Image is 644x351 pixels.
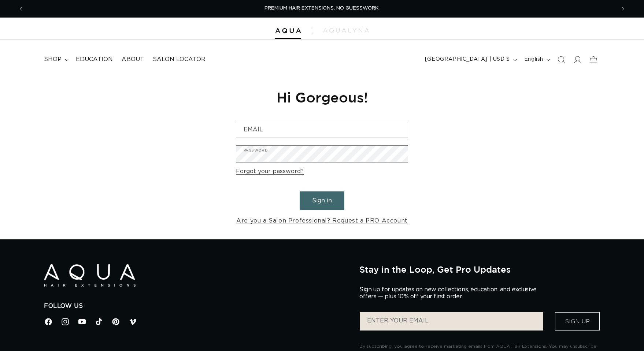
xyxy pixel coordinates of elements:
[153,56,206,63] span: Salon Locator
[236,166,304,177] a: Forgot your password?
[236,121,408,138] input: Email
[421,53,520,67] button: [GEOGRAPHIC_DATA] | USD $
[44,264,136,287] img: Aqua Hair Extensions
[524,56,543,63] span: English
[13,2,29,16] button: Previous announcement
[264,6,380,11] span: PREMIUM HAIR EXTENSIONS. NO GUESSWORK.
[323,28,369,33] img: aqualyna.com
[555,312,600,331] button: Sign Up
[359,264,600,275] h2: Stay in the Loop, Get Pro Updates
[236,216,408,226] a: Are you a Salon Professional? Request a PRO Account
[615,2,631,16] button: Next announcement
[117,51,148,68] a: About
[425,56,510,63] span: [GEOGRAPHIC_DATA] | USD $
[360,312,543,331] input: ENTER YOUR EMAIL
[44,302,348,310] h2: Follow Us
[236,88,408,106] h1: Hi Gorgeous!
[148,51,210,68] a: Salon Locator
[553,52,569,68] summary: Search
[44,56,62,63] span: shop
[122,56,144,63] span: About
[76,56,113,63] span: Education
[275,28,301,33] img: Aqua Hair Extensions
[300,191,344,210] button: Sign in
[71,51,117,68] a: Education
[359,286,543,300] p: Sign up for updates on new collections, education, and exclusive offers — plus 10% off your first...
[40,51,71,68] summary: shop
[520,53,553,67] button: English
